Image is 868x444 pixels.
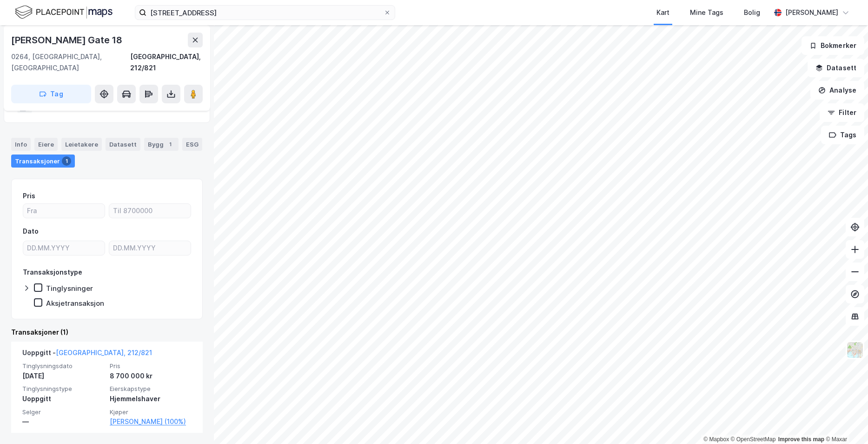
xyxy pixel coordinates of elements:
[130,51,203,74] div: [GEOGRAPHIC_DATA], 212/821
[109,204,191,218] input: Til 8700000
[23,190,35,202] div: Pris
[22,362,104,370] span: Tinglysningsdato
[11,51,130,74] div: 0264, [GEOGRAPHIC_DATA], [GEOGRAPHIC_DATA]
[110,416,192,427] a: [PERSON_NAME] (100%)
[110,393,192,404] div: Hjemmelshaver
[846,341,864,359] img: Z
[22,408,104,416] span: Selger
[785,7,838,18] div: [PERSON_NAME]
[22,393,104,404] div: Uoppgitt
[166,140,175,149] div: 1
[46,284,93,293] div: Tinglysninger
[656,7,669,18] div: Kart
[821,126,864,144] button: Tags
[11,33,124,47] div: [PERSON_NAME] Gate 18
[15,4,113,20] img: logo.f888ab2527a4732fd821a326f86c7f29.svg
[22,385,104,393] span: Tinglysningstype
[11,327,203,338] div: Transaksjoner (1)
[34,138,58,151] div: Eiere
[731,436,776,443] a: OpenStreetMap
[11,155,75,168] div: Transaksjoner
[22,347,152,362] div: Uoppgitt -
[23,267,82,278] div: Transaksjonstype
[61,138,102,151] div: Leietakere
[11,85,91,103] button: Tag
[182,138,202,151] div: ESG
[808,59,864,77] button: Datasett
[810,81,864,100] button: Analyse
[23,204,105,218] input: Fra
[109,241,191,255] input: DD.MM.YYYY
[744,7,760,18] div: Bolig
[778,436,824,443] a: Improve this map
[144,138,179,151] div: Bygg
[690,7,723,18] div: Mine Tags
[11,138,31,151] div: Info
[822,399,868,444] div: Kontrollprogram for chat
[110,370,192,382] div: 8 700 000 kr
[56,349,152,357] a: [GEOGRAPHIC_DATA], 212/821
[62,156,71,166] div: 1
[106,138,140,151] div: Datasett
[23,226,39,237] div: Dato
[802,36,864,55] button: Bokmerker
[820,103,864,122] button: Filter
[23,241,105,255] input: DD.MM.YYYY
[22,370,104,382] div: [DATE]
[822,399,868,444] iframe: Chat Widget
[110,385,192,393] span: Eierskapstype
[146,6,384,20] input: Søk på adresse, matrikkel, gårdeiere, leietakere eller personer
[110,362,192,370] span: Pris
[110,408,192,416] span: Kjøper
[22,416,104,427] div: —
[703,436,729,443] a: Mapbox
[46,299,104,308] div: Aksjetransaksjon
